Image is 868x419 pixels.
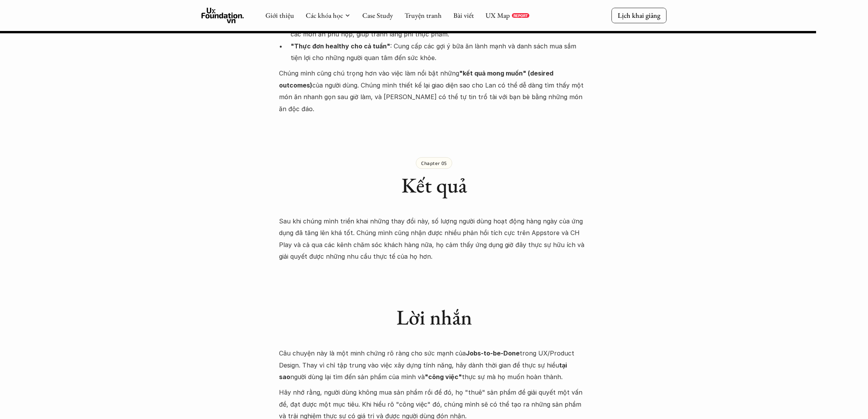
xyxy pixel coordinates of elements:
strong: "kết quả mong muốn" (desired outcomes) [279,69,555,89]
p: Lịch khai giảng [618,11,660,20]
h1: Kết quả [279,173,589,198]
h1: Lời nhắn [396,305,472,330]
a: Giới thiệu [265,11,294,20]
p: : Cung cấp các gợi ý bữa ăn lành mạnh và danh sách mua sắm tiện lợi cho những người quan tâm đến ... [291,40,589,64]
strong: Jobs-to-be-Done [466,349,520,357]
p: Câu chuyện này là một minh chứng rõ ràng cho sức mạnh của trong UX/Product Design. Thay vì chỉ tậ... [279,347,589,383]
a: Bài viết [453,11,474,20]
strong: "Thực đơn healthy cho cả tuần" [291,42,390,50]
strong: "công việc" [425,373,462,381]
p: Chapter 05 [421,160,447,166]
a: Các khóa học [306,11,343,20]
a: Case Study [362,11,393,20]
a: Lịch khai giảng [611,8,666,23]
p: Chúng mình cũng chú trọng hơn vào việc làm nổi bật những của người dùng. Chúng mình thiết kế lại ... [279,67,589,115]
p: REPORT [513,13,528,18]
p: Sau khi chúng mình triển khai những thay đổi này, số lượng người dùng hoạt động hàng ngày của ứng... [279,215,589,263]
strong: tại sao [279,361,568,381]
a: Truyện tranh [405,11,442,20]
a: REPORT [512,13,529,18]
a: UX Map [486,11,510,20]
